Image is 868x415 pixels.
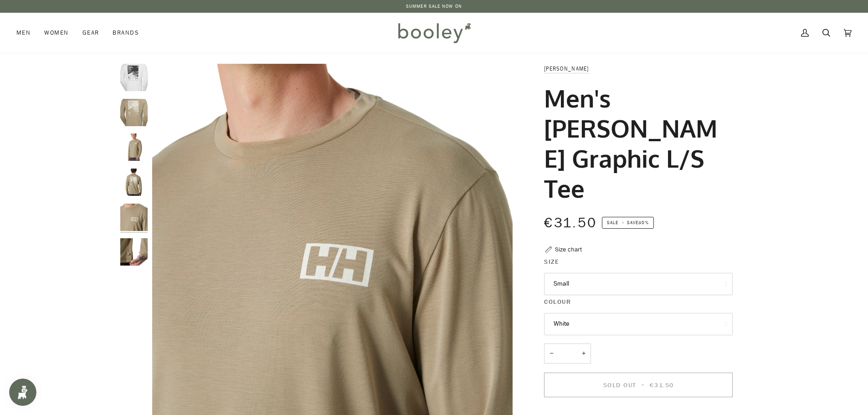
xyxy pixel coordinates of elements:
[638,219,648,226] span: 30%
[120,64,148,91] img: Helly Hansen Men's Skog Graphic L/S Tee White - Booley Galway
[544,65,589,72] a: [PERSON_NAME]
[44,28,68,37] span: Women
[620,219,627,226] em: •
[639,381,647,389] span: •
[544,257,559,266] span: Size
[602,217,654,229] span: Save
[120,204,148,231] img: Helly Hansen Men's Skog Graphic L/S Tee Pebble - Booley Galway
[544,373,733,397] button: Sold Out • €31.50
[544,214,597,232] span: €31.50
[120,169,148,196] img: Helly Hansen Men's Skog Graphic L/S Tee Pebble - Booley Galway
[650,381,673,389] span: €31.50
[406,3,462,10] a: SUMMER SALE NOW ON
[120,133,148,161] img: Helly Hansen Men's Skog Graphic L/S Tee Pebble - Booley Galway
[576,343,591,364] button: +
[9,379,36,406] iframe: Button to open loyalty program pop-up
[544,313,733,335] button: White
[394,20,474,46] img: Booley
[120,238,148,266] img: Helly Hansen Men's Skog Graphic L/S Tee Pebble - Booley Galway
[544,83,726,204] h1: Men's [PERSON_NAME] Graphic L/S Tee
[82,28,99,37] span: Gear
[106,13,146,53] a: Brands
[120,99,148,126] img: Helly Hansen Men's Skog Graphic L/S Tee Pebble - Booley Galway
[544,343,591,364] input: Quantity
[544,297,571,307] span: Colour
[544,343,559,364] button: −
[555,245,582,254] div: Size chart
[16,28,31,37] span: Men
[76,13,106,53] a: Gear
[607,219,618,226] span: Sale
[603,381,637,389] span: Sold Out
[37,13,75,53] a: Women
[16,13,37,53] a: Men
[544,273,733,295] button: Small
[113,28,139,37] span: Brands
